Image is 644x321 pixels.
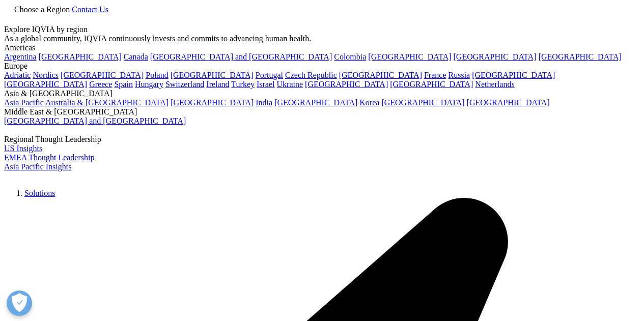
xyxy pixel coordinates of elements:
a: [GEOGRAPHIC_DATA] [39,52,122,61]
a: [GEOGRAPHIC_DATA] [539,52,622,61]
div: Americas [4,43,640,52]
a: Contact Us [72,5,108,14]
a: Israel [257,80,275,89]
a: Ireland [206,80,229,89]
div: Middle East & [GEOGRAPHIC_DATA] [4,107,640,116]
a: [GEOGRAPHIC_DATA] [4,80,87,89]
a: Netherlands [475,80,514,89]
a: [GEOGRAPHIC_DATA] [368,52,451,61]
a: Portugal [256,71,283,79]
a: Russia [449,71,470,79]
a: Argentina [4,52,37,61]
a: [GEOGRAPHIC_DATA] [381,98,464,107]
a: Spain [114,80,132,89]
span: Choose a Region [14,5,70,14]
a: [GEOGRAPHIC_DATA] [339,71,422,79]
a: [GEOGRAPHIC_DATA] [274,98,357,107]
a: Asia Pacific Insights [4,162,71,171]
a: France [424,71,446,79]
a: EMEA Thought Leadership [4,153,94,162]
a: Hungary [135,80,163,89]
a: [GEOGRAPHIC_DATA] [454,52,537,61]
a: Adriatic [4,71,31,79]
div: Regional Thought Leadership [4,135,640,144]
button: Abrir preferencias [7,290,32,316]
a: Colombia [334,52,366,61]
a: [GEOGRAPHIC_DATA] [171,98,254,107]
a: Switzerland [165,80,204,89]
a: Korea [359,98,379,107]
div: Asia & [GEOGRAPHIC_DATA] [4,89,640,98]
a: [GEOGRAPHIC_DATA] [472,71,555,79]
a: Solutions [24,189,55,197]
a: [GEOGRAPHIC_DATA] [61,71,144,79]
a: India [256,98,272,107]
a: [GEOGRAPHIC_DATA] [390,80,473,89]
div: As a global community, IQVIA continuously invests and commits to advancing human health. [4,34,640,43]
a: [GEOGRAPHIC_DATA] and [GEOGRAPHIC_DATA] [150,52,332,61]
div: Explore IQVIA by region [4,25,640,34]
a: Ukraine [277,80,303,89]
a: Canada [124,52,148,61]
a: Poland [146,71,168,79]
a: US Insights [4,144,42,153]
a: Nordics [33,71,59,79]
a: Turkey [231,80,255,89]
a: [GEOGRAPHIC_DATA] [171,71,254,79]
a: Czech Republic [285,71,337,79]
div: Europe [4,62,640,71]
a: Asia Pacific [4,98,44,107]
a: Greece [89,80,112,89]
a: [GEOGRAPHIC_DATA] and [GEOGRAPHIC_DATA] [4,116,186,125]
a: [GEOGRAPHIC_DATA] [467,98,550,107]
a: [GEOGRAPHIC_DATA] [305,80,388,89]
a: Australia & [GEOGRAPHIC_DATA] [45,98,169,107]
